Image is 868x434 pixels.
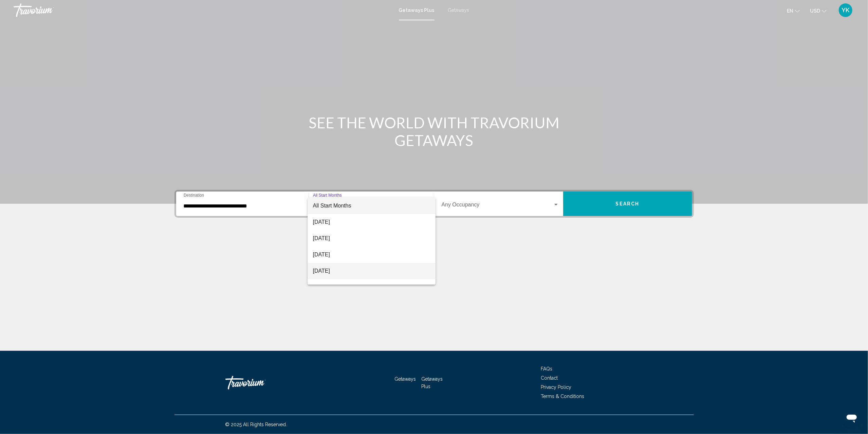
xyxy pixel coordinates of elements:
[841,407,863,429] iframe: Button to launch messaging window
[313,214,430,230] span: [DATE]
[313,263,430,279] span: [DATE]
[313,247,430,263] span: [DATE]
[313,279,430,295] span: [DATE]
[313,203,351,209] span: All Start Months
[313,230,430,247] span: [DATE]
